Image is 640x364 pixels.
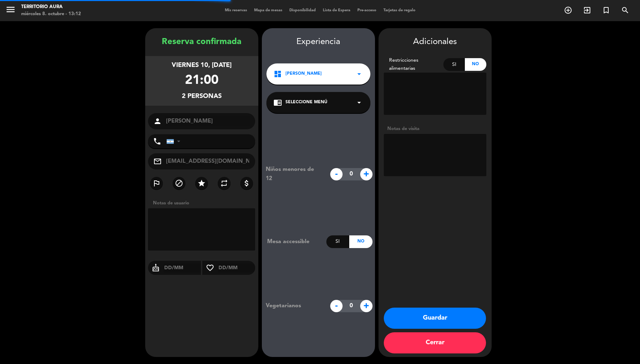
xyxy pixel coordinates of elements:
[465,58,486,71] div: No
[21,11,81,18] div: miércoles 8. octubre - 13:12
[384,35,486,49] div: Adicionales
[384,56,444,73] div: Restricciones alimentarias
[564,6,572,14] i: add_circle_outline
[221,8,251,12] span: Mis reservas
[152,179,161,187] i: outlined_flag
[202,264,218,272] i: favorite_border
[443,58,465,71] div: Si
[262,35,375,49] div: Experiencia
[242,179,251,187] i: attach_money
[218,264,256,272] input: DD/MM
[354,8,380,12] span: Pre-acceso
[286,8,319,12] span: Disponibilidad
[330,300,343,312] span: -
[349,235,372,248] div: No
[260,301,326,310] div: Vegetarianos
[167,135,183,148] div: Argentina: +54
[149,199,258,207] div: Notas de usuario
[172,60,232,70] div: viernes 10, [DATE]
[602,6,610,14] i: turned_in_not
[326,235,349,248] div: Si
[583,6,591,14] i: exit_to_app
[164,264,201,272] input: DD/MM
[5,4,16,17] button: menu
[145,35,258,49] div: Reserva confirmada
[153,157,162,166] i: mail_outline
[330,168,343,180] span: -
[285,99,327,106] span: Seleccione Menú
[5,4,16,15] i: menu
[319,8,354,12] span: Lista de Espera
[175,179,183,187] i: block
[182,91,222,101] div: 2 personas
[148,264,164,272] i: cake
[273,98,282,107] i: chrome_reader_mode
[185,70,219,91] div: 21:00
[380,8,419,12] span: Tarjetas de regalo
[621,6,629,14] i: search
[220,179,228,187] i: repeat
[355,98,363,107] i: arrow_drop_down
[384,332,486,353] button: Cerrar
[251,8,286,12] span: Mapa de mesas
[384,125,486,132] div: Notas de visita
[262,237,326,246] div: Mesa accessible
[355,70,363,78] i: arrow_drop_down
[21,4,81,11] div: TERRITORIO AURA
[260,165,326,183] div: Niños menores de 12
[360,300,373,312] span: +
[153,137,161,146] i: phone
[197,179,206,187] i: star
[273,70,282,78] i: dashboard
[384,308,486,329] button: Guardar
[360,168,373,180] span: +
[285,70,322,78] span: [PERSON_NAME]
[153,117,162,125] i: person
